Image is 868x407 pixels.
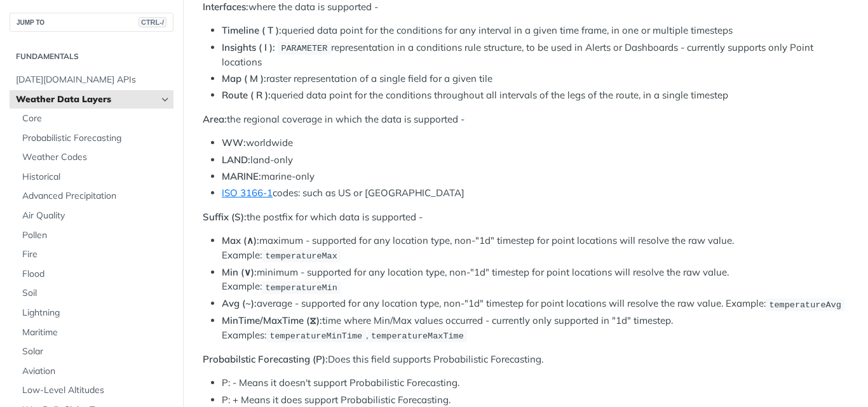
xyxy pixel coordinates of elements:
strong: Map ( M ): [222,72,266,84]
li: marine-only [222,170,848,184]
a: Advanced Precipitation [16,187,173,206]
li: land-only [222,153,848,168]
span: temperatureAvg [769,300,841,309]
strong: Area: [203,113,227,125]
a: Low-Level Altitudes [16,381,173,400]
li: queried data point for the conditions for any interval in a given time frame, in one or multiple ... [222,23,848,38]
span: Pollen [22,229,170,242]
span: Core [22,112,170,125]
span: Low-Level Altitudes [22,384,170,397]
button: Hide subpages for Weather Data Layers [160,95,170,105]
span: Aviation [22,365,170,378]
a: Air Quality [16,206,173,225]
a: Historical [16,168,173,187]
span: Lightning [22,307,170,319]
li: codes: such as US or [GEOGRAPHIC_DATA] [222,186,848,201]
span: Fire [22,248,170,261]
strong: LAND: [222,154,250,166]
li: representation in a conditions rule structure, to be used in Alerts or Dashboards - currently sup... [222,41,848,70]
strong: Suffix (S): [203,211,247,223]
a: Maritime [16,323,173,342]
strong: Route ( R ): [222,89,271,101]
a: Weather Codes [16,148,173,167]
span: temperatureMinTime [269,331,362,341]
li: raster representation of a single field for a given tile [222,72,848,86]
li: average - supported for any location type, non-"1d" timestep for point locations will resolve the... [222,297,848,311]
a: Fire [16,245,173,264]
span: temperatureMaxTime [371,331,464,341]
span: PARAMETER [281,44,327,53]
strong: Probabilstic Forecasting (P): [203,353,328,365]
strong: Avg (~): [222,297,257,309]
li: time where Min/Max values occurred - currently only supported in "1d" timestep. Examples: , [222,314,848,343]
strong: Max (∧): [222,234,259,246]
strong: MARINE: [222,170,261,182]
p: the postfix for which data is supported - [203,210,848,225]
span: Advanced Precipitation [22,190,170,203]
li: P: - Means it doesn't support Probabilistic Forecasting. [222,376,848,390]
a: Lightning [16,304,173,323]
span: Flood [22,268,170,281]
a: [DATE][DOMAIN_NAME] APIs [10,70,173,90]
span: temperatureMax [265,251,337,261]
a: Flood [16,265,173,284]
strong: WW: [222,137,246,149]
span: Maritime [22,326,170,339]
span: [DATE][DOMAIN_NAME] APIs [16,74,170,86]
span: temperatureMin [265,283,337,292]
a: ISO 3166-1 [222,187,273,199]
a: Soil [16,284,173,303]
span: Air Quality [22,210,170,222]
p: Does this field supports Probabilistic Forecasting. [203,352,848,367]
span: Weather Codes [22,151,170,164]
a: Pollen [16,226,173,245]
strong: Insights ( I ): [222,41,275,53]
li: maximum - supported for any location type, non-"1d" timestep for point locations will resolve the... [222,234,848,263]
span: Solar [22,345,170,358]
a: Weather Data LayersHide subpages for Weather Data Layers [10,90,173,109]
strong: MinTime/MaxTime (⧖): [222,314,322,326]
li: minimum - supported for any location type, non-"1d" timestep for point locations will resolve the... [222,265,848,295]
span: Weather Data Layers [16,93,157,106]
li: queried data point for the conditions throughout all intervals of the legs of the route, in a sin... [222,88,848,103]
p: the regional coverage in which the data is supported - [203,112,848,127]
span: Soil [22,287,170,300]
span: Probabilistic Forecasting [22,132,170,145]
a: Aviation [16,362,173,381]
button: JUMP TOCTRL-/ [10,13,173,32]
li: worldwide [222,136,848,150]
strong: Timeline ( T ): [222,24,281,36]
span: CTRL-/ [139,17,166,27]
strong: Min (∨): [222,266,257,278]
h2: Fundamentals [10,51,173,62]
a: Solar [16,342,173,361]
strong: Interfaces: [203,1,248,13]
span: Historical [22,171,170,183]
a: Probabilistic Forecasting [16,129,173,148]
a: Core [16,109,173,128]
